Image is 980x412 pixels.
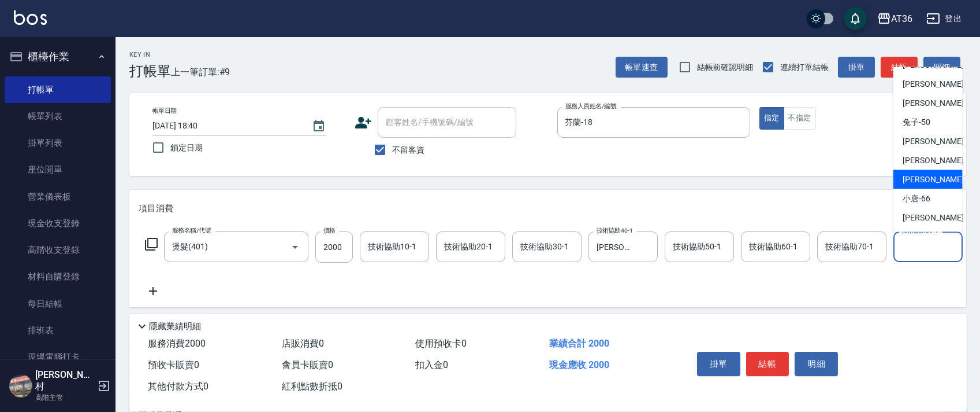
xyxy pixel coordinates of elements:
[903,174,975,186] span: [PERSON_NAME] -59
[784,107,816,130] button: 不指定
[139,203,173,215] p: 項目消費
[759,107,784,130] button: 指定
[903,116,930,128] span: 兔子 -50
[844,7,867,30] button: save
[5,290,111,317] a: 每日結帳
[35,369,94,392] h5: [PERSON_NAME]村
[323,226,336,235] label: 價格
[286,238,304,256] button: Open
[795,352,838,376] button: 明細
[903,154,975,167] span: [PERSON_NAME] -58
[305,112,333,140] button: Choose date, selected date is 2025-08-17
[838,57,875,78] button: 掛單
[903,193,930,205] span: 小唐 -66
[152,116,300,135] input: YYYY/MM/DD hh:mm
[549,338,609,349] span: 業績合計 2000
[903,212,980,224] span: [PERSON_NAME] -637
[282,338,324,349] span: 店販消費 0
[903,97,975,109] span: [PERSON_NAME] -36
[5,103,111,130] a: 帳單列表
[5,237,111,263] a: 高階收支登錄
[565,102,616,111] label: 服務人員姓名/編號
[780,61,829,73] span: 連續打單結帳
[697,61,754,73] span: 結帳前確認明細
[873,7,917,31] button: AT36
[597,226,633,235] label: 技術協助40-1
[35,392,94,403] p: 高階主管
[881,57,918,78] button: 結帳
[5,130,111,156] a: 掛單列表
[891,12,912,26] div: AT36
[282,359,333,370] span: 會員卡販賣 0
[148,338,206,349] span: 服務消費 2000
[129,63,171,79] h3: 打帳單
[5,210,111,237] a: 現金收支登錄
[5,344,111,370] a: 現場電腦打卡
[172,226,211,235] label: 服務名稱/代號
[5,317,111,344] a: 排班表
[697,352,740,376] button: 掛單
[129,51,171,58] h2: Key In
[415,359,448,370] span: 扣入金 0
[922,8,966,30] button: 登出
[148,359,199,370] span: 預收卡販賣 0
[5,76,111,103] a: 打帳單
[152,106,177,115] label: 帳單日期
[5,263,111,290] a: 材料自購登錄
[903,78,975,90] span: [PERSON_NAME] -33
[129,190,966,227] div: 項目消費
[5,42,111,72] button: 櫃檯作業
[170,142,203,154] span: 鎖定日期
[549,359,609,370] span: 現金應收 2000
[149,321,201,333] p: 隱藏業績明細
[171,65,230,79] span: 上一筆訂單:#9
[392,144,424,156] span: 不留客資
[616,57,668,78] button: 帳單速查
[903,135,975,148] span: [PERSON_NAME] -55
[903,59,975,71] span: [PERSON_NAME] -28
[5,183,111,210] a: 營業儀表板
[148,381,208,392] span: 其他付款方式 0
[282,381,342,392] span: 紅利點數折抵 0
[746,352,789,376] button: 結帳
[9,374,32,398] img: Person
[923,57,960,78] button: 明細
[5,156,111,183] a: 座位開單
[14,10,47,25] img: Logo
[415,338,467,349] span: 使用預收卡 0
